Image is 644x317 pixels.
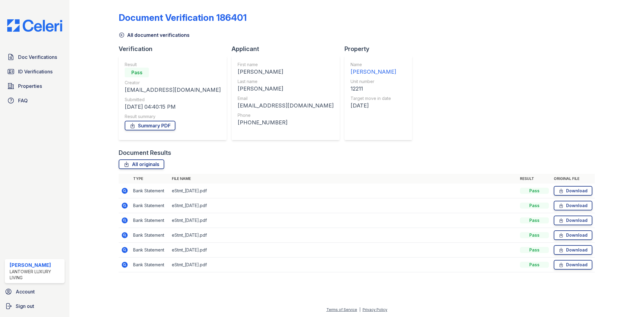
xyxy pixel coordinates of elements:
div: Pass [520,262,549,268]
span: Sign out [16,303,34,310]
a: All document verifications [119,31,190,39]
a: Sign out [2,300,67,312]
a: Download [554,201,592,210]
a: Download [554,230,592,240]
div: Pass [520,217,549,223]
span: Properties [18,82,42,90]
div: Pass [520,247,549,253]
a: Summary PDF [125,121,175,130]
span: ID Verifications [18,68,53,75]
a: Download [554,260,592,270]
td: eStmt_[DATE].pdf [169,228,517,243]
div: Creator [125,80,221,86]
div: Unit number [351,78,396,85]
div: 12211 [351,85,396,93]
div: [PERSON_NAME] [351,68,396,76]
td: Bank Statement [131,213,169,228]
a: Download [554,216,592,225]
td: Bank Statement [131,198,169,213]
div: Property [344,45,417,53]
div: Pass [125,68,149,77]
span: Account [16,288,35,295]
div: [DATE] 04:40:15 PM [125,103,221,111]
div: | [359,307,360,312]
div: Last name [238,78,334,85]
div: Pass [520,203,549,209]
td: Bank Statement [131,228,169,243]
a: Properties [5,80,65,92]
a: ID Verifications [5,66,65,78]
td: Bank Statement [131,243,169,258]
div: [EMAIL_ADDRESS][DOMAIN_NAME] [238,101,334,110]
td: eStmt_[DATE].pdf [169,184,517,198]
th: Result [517,174,551,184]
th: Type [131,174,169,184]
div: Pass [520,232,549,238]
div: Submitted [125,97,221,103]
div: Target move in date [351,95,396,101]
div: Phone [238,112,334,118]
div: Name [351,62,396,68]
span: Doc Verifications [18,53,57,61]
td: Bank Statement [131,184,169,198]
a: Download [554,245,592,255]
a: All originals [119,159,164,169]
div: Lantower Luxury Living [10,269,62,281]
img: CE_Logo_Blue-a8612792a0a2168367f1c8372b55b34899dd931a85d93a1a3d3e32e68fde9ad4.png [2,19,67,32]
a: Download [554,186,592,196]
a: Terms of Service [326,307,357,312]
a: FAQ [5,94,65,107]
div: Applicant [232,45,344,53]
th: File name [169,174,517,184]
div: [DATE] [351,101,396,110]
div: [PERSON_NAME] [238,68,334,76]
div: Document Results [119,149,171,157]
div: Email [238,95,334,101]
a: Doc Verifications [5,51,65,63]
td: eStmt_[DATE].pdf [169,213,517,228]
div: [PERSON_NAME] [10,261,62,269]
div: [EMAIL_ADDRESS][DOMAIN_NAME] [125,86,221,94]
div: First name [238,62,334,68]
a: Name [PERSON_NAME] [351,62,396,76]
span: FAQ [18,97,28,104]
div: Verification [119,45,232,53]
div: [PERSON_NAME] [238,85,334,93]
td: eStmt_[DATE].pdf [169,198,517,213]
th: Original file [551,174,595,184]
div: Result [125,62,221,68]
td: eStmt_[DATE].pdf [169,243,517,258]
a: Privacy Policy [363,307,387,312]
div: Document Verification 186401 [119,12,247,23]
a: Account [2,286,67,298]
div: Pass [520,188,549,194]
td: Bank Statement [131,258,169,272]
td: eStmt_[DATE].pdf [169,258,517,272]
div: Result summary [125,114,221,120]
div: [PHONE_NUMBER] [238,118,334,127]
